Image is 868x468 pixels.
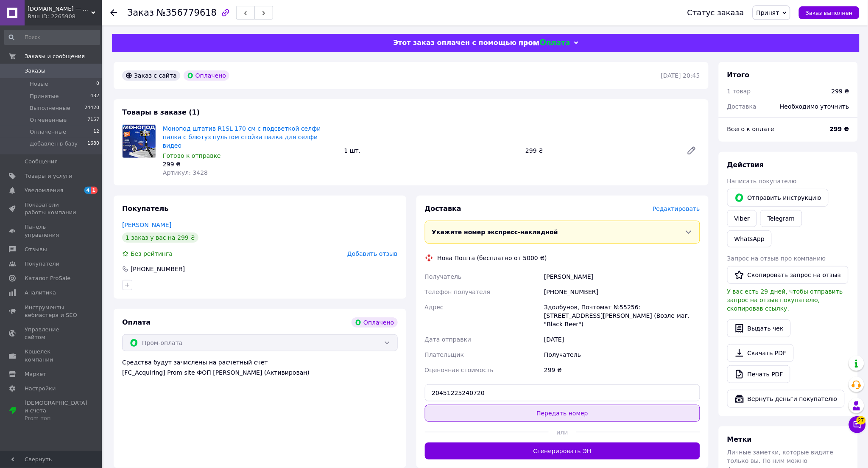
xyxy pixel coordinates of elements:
div: Статус заказа [687,8,744,17]
div: Ваш ID: 2265908 [28,13,102,20]
span: 7157 [87,116,99,124]
div: [PHONE_NUMBER] [542,284,702,300]
time: [DATE] 20:45 [661,72,700,79]
span: 4 [84,187,91,194]
span: Адрес [425,304,444,311]
span: 0 [96,80,99,88]
span: Новые [30,80,48,88]
a: Viber [727,210,757,227]
span: [DEMOGRAPHIC_DATA] и счета [25,399,87,423]
span: У вас есть 29 дней, чтобы отправить запрос на отзыв покупателю, скопировав ссылку. [727,288,843,312]
span: Товары и услуги [25,172,73,180]
span: Готово к отправке [163,152,221,159]
div: [FC_Acquiring] Prom site ФОП [PERSON_NAME] (Активирован) [122,368,398,377]
img: evopay logo [519,39,570,47]
a: Скачать PDF [727,344,794,362]
img: Монопод штатив R1SL 170 см с подсветкой селфи палка с блютуз пультом стойка палка для селфи видео [123,125,156,158]
div: 299 ₴ [522,145,680,157]
button: Отправить инструкцию [727,189,829,207]
span: Заказы [25,67,45,75]
span: Заказ [127,8,154,18]
span: 27 [857,414,866,422]
div: Оплачено [184,70,229,81]
a: Telegram [760,210,802,227]
div: Оплачено [352,317,397,328]
span: Каталог ProSale [25,275,70,282]
button: Заказ выполнен [799,6,860,19]
button: Чат с покупателем27 [849,416,866,433]
span: Оценочная стоимость [425,367,494,373]
a: Редактировать [683,142,700,159]
span: Добавить отзыв [347,250,397,257]
span: Дата отправки [425,336,472,343]
div: 299 ₴ [163,160,338,168]
span: 12 [93,128,99,136]
div: 299 ₴ [542,362,702,378]
span: Принят [756,9,779,16]
span: Покупатели [25,260,59,268]
span: Всего к оплате [727,126,774,132]
div: [PERSON_NAME] [542,269,702,284]
span: Телефон получателя [425,289,491,295]
span: Отзывы [25,246,47,253]
div: Здолбунов, Почтомат №55256: [STREET_ADDRESS][PERSON_NAME] (Возле маг. "Black Beer") [542,300,702,332]
span: Аналитика [25,289,56,297]
a: Печать PDF [727,365,790,383]
span: Без рейтинга [131,250,173,257]
div: Prom топ [25,415,87,422]
span: Плательщик [425,351,464,358]
button: Передать номер [425,405,701,422]
span: Уведомления [25,187,63,194]
div: [DATE] [542,332,702,347]
span: Товары в заказе (1) [122,108,200,116]
span: Укажите номер экспресс-накладной [432,229,558,235]
span: Маркет [25,370,46,378]
span: №356779618 [156,8,217,18]
span: Принятые [30,92,59,100]
div: Заказ с сайта [122,70,180,81]
span: 24420 [84,104,99,112]
span: Действия [727,161,764,169]
span: Покупатель [122,205,168,213]
input: Поиск [4,30,100,45]
span: 1 товар [727,88,751,95]
button: Выдать чек [727,319,791,337]
span: Управление сайтом [25,326,78,341]
div: Вернуться назад [110,8,117,17]
b: 299 ₴ [830,126,849,132]
span: Этот заказ оплачен с помощью [393,39,516,47]
span: Заказы и сообщения [25,53,85,60]
div: 1 шт. [341,145,522,157]
a: [PERSON_NAME] [122,221,171,228]
span: 1680 [87,140,99,148]
span: Добавлен в базу [30,140,78,148]
span: Запрос на отзыв про компанию [727,255,826,262]
span: Итого [727,71,750,79]
span: Доставка [425,205,462,213]
span: Инструменты вебмастера и SEO [25,304,78,319]
span: Получатель [425,273,462,280]
div: Получатель [542,347,702,362]
span: Выполненные [30,104,70,112]
div: 299 ₴ [832,87,849,95]
span: Кошелек компании [25,348,78,363]
span: Метки [727,435,752,443]
div: 1 заказ у вас на 299 ₴ [122,233,198,243]
div: Необходимо уточнить [775,97,854,116]
div: Средства будут зачислены на расчетный счет [122,358,398,377]
span: megastore.net.ua — интернет-магазин полезных товаров [28,5,91,13]
span: Доставка [727,103,756,110]
span: Показатели работы компании [25,201,78,216]
span: Артикул: 3428 [163,169,208,176]
button: Скопировать запрос на отзыв [727,266,848,284]
span: Настройки [25,385,56,392]
a: WhatsApp [727,230,772,247]
span: Заказ выполнен [806,10,853,16]
a: Монопод штатив R1SL 170 см с подсветкой селфи палка с блютуз пультом стойка палка для селфи видео [163,125,321,149]
span: Оплата [122,318,151,326]
div: Нова Пошта (бесплатно от 5000 ₴) [435,254,549,262]
input: Номер экспресс-накладной [425,384,701,401]
span: или [549,428,576,437]
span: Редактировать [653,205,700,212]
button: Вернуть деньги покупателю [727,390,845,408]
